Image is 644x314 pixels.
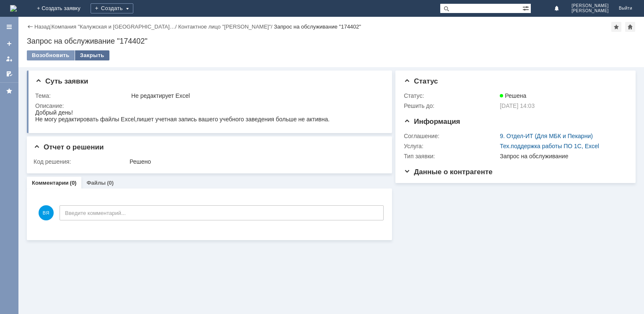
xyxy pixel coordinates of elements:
[32,180,69,186] a: Комментарии
[178,24,271,30] a: Контактное лицо "[PERSON_NAME]"
[3,37,16,50] a: Создать заявку
[625,22,635,32] div: Сделать домашней страницей
[404,153,498,160] div: Тип заявки:
[34,158,128,165] div: Код решения:
[52,24,175,30] a: Компания "Калужская и [GEOGRAPHIC_DATA]…
[27,37,636,45] div: Запрос на обслуживание "174402"
[10,5,17,12] img: logo
[404,118,460,126] span: Информация
[3,52,16,65] a: Мои заявки
[571,8,609,13] span: [PERSON_NAME]
[611,22,621,32] div: Добавить в избранное
[404,77,438,85] span: Статус
[131,92,380,99] div: Не редактирует Excel
[10,5,17,12] a: Перейти на домашнюю страницу
[500,92,526,99] span: Решена
[130,158,380,165] div: Решено
[404,133,498,139] div: Соглашение:
[404,102,498,109] div: Решить до:
[274,24,361,30] div: Запрос на обслуживание "174402"
[522,4,531,12] span: Расширенный поиск
[404,143,498,149] div: Услуга:
[500,153,623,160] div: Запрос на обслуживание
[3,67,16,81] a: Мои согласования
[404,168,493,176] span: Данные о контрагенте
[86,180,106,186] a: Файлы
[500,133,593,139] a: 9. Отдел-ИТ (Для МБК и Пекарни)
[571,3,609,8] span: [PERSON_NAME]
[91,3,133,13] div: Создать
[404,92,498,99] div: Статус:
[52,24,178,30] div: /
[34,24,50,30] a: Назад
[35,77,88,85] span: Суть заявки
[500,102,535,109] span: [DATE] 14:03
[35,92,130,99] div: Тема:
[39,205,54,220] span: ВЯ
[70,180,77,186] div: (0)
[34,143,104,151] span: Отчет о решении
[50,23,51,29] div: |
[178,24,274,30] div: /
[500,143,599,149] a: Тех.поддержка работы ПО 1С, Excel
[107,180,114,186] div: (0)
[35,102,382,109] div: Описание:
